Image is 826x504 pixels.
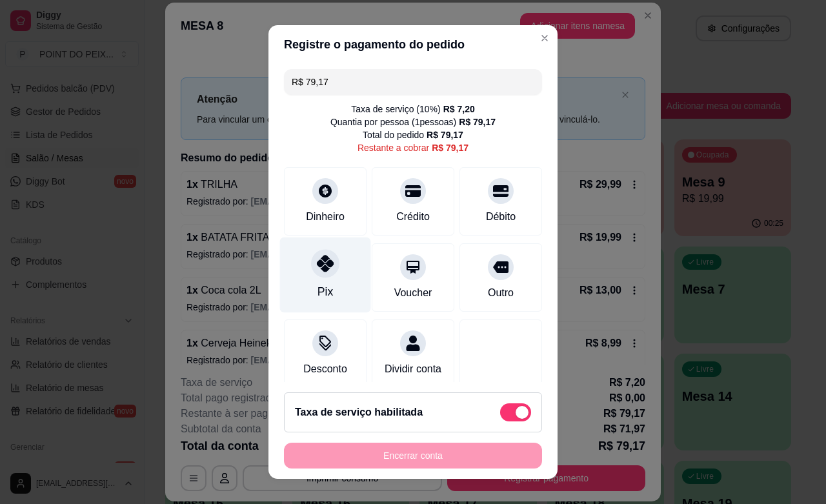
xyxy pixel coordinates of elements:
[443,103,475,116] div: R$ 7,20
[396,209,430,225] div: Crédito
[432,141,468,154] div: R$ 79,17
[268,25,558,64] header: Registre o pagamento do pedido
[330,116,496,128] div: Quantia por pessoa ( 1 pessoas)
[427,128,463,141] div: R$ 79,17
[292,69,534,95] input: Ex.: hambúrguer de cordeiro
[351,103,475,116] div: Taxa de serviço ( 10 %)
[488,285,514,301] div: Outro
[459,116,496,128] div: R$ 79,17
[303,361,347,377] div: Desconto
[385,361,441,377] div: Dividir conta
[363,128,463,141] div: Total do pedido
[358,141,468,154] div: Restante a cobrar
[394,285,432,301] div: Voucher
[317,283,333,300] div: Pix
[306,209,345,225] div: Dinheiro
[295,405,423,420] h2: Taxa de serviço habilitada
[534,28,555,48] button: Close
[486,209,516,225] div: Débito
